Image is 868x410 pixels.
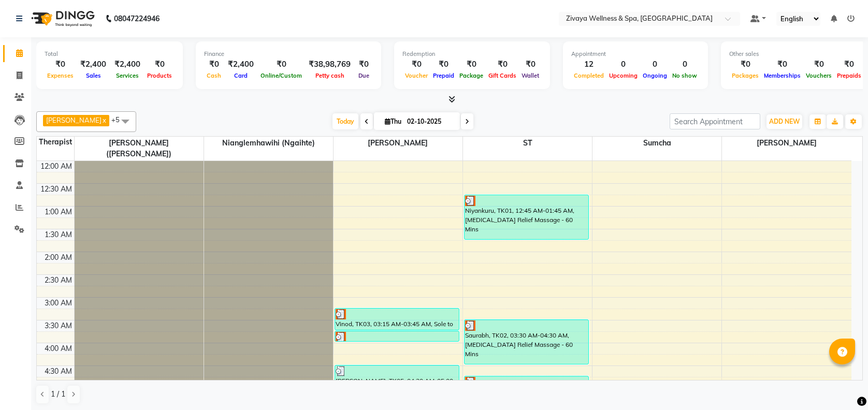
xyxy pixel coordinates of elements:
div: ₹0 [45,58,76,70]
div: ₹0 [803,58,834,70]
div: ₹0 [144,58,175,70]
div: ₹0 [761,58,803,70]
div: Vinod, TK03, 03:15 AM-03:45 AM, Sole to Soul Foot Massage - 30 Mins [335,309,459,330]
div: ₹0 [457,58,486,70]
div: 12:30 AM [38,184,74,195]
div: 12:00 AM [38,161,74,172]
span: ADD NEW [769,118,800,125]
div: ₹0 [355,58,373,70]
div: Vinod, TK03, 03:45 AM-04:00 AM, Neck and Shoulder Rub - 15 Mins [335,331,459,341]
iframe: chat widget [824,369,858,400]
div: 4:30 AM [42,366,74,377]
span: Memberships [761,72,803,79]
div: 12 [571,58,606,70]
span: [PERSON_NAME] [334,137,462,150]
span: Voucher [402,72,430,79]
div: ₹0 [729,58,761,70]
span: Services [113,72,141,79]
div: ₹2,400 [224,58,258,70]
div: ₹0 [834,58,864,70]
div: Finance [204,50,373,58]
span: [PERSON_NAME] ([PERSON_NAME]) [75,137,204,160]
span: Petty cash [313,72,347,79]
div: ₹2,400 [110,58,144,70]
span: Prepaid [430,72,457,79]
span: Thu [382,118,404,125]
span: Today [332,113,358,129]
span: Sumcha [592,137,721,150]
div: Appointment [571,50,700,58]
div: 3:00 AM [42,298,74,309]
span: Due [356,72,372,79]
span: Online/Custom [258,72,305,79]
span: Cash [204,72,224,79]
div: Niyankuru, TK01, 12:45 AM-01:45 AM, [MEDICAL_DATA] Relief Massage - 60 Mins [465,195,588,239]
span: Packages [729,72,761,79]
div: Saurabh, TK02, 03:30 AM-04:30 AM, [MEDICAL_DATA] Relief Massage - 60 Mins [465,320,588,364]
div: 0 [606,58,640,70]
input: Search Appointment [670,113,760,129]
span: [PERSON_NAME] [46,116,102,124]
span: Gift Cards [486,72,519,79]
img: logo [26,4,97,33]
button: ADD NEW [766,114,802,129]
div: ₹0 [486,58,519,70]
span: ST [463,137,592,150]
div: ₹0 [519,58,542,70]
span: Wallet [519,72,542,79]
a: x [102,116,106,124]
div: ₹2,400 [76,58,110,70]
div: 2:30 AM [42,275,74,286]
span: Expenses [45,72,76,79]
span: Vouchers [803,72,834,79]
span: No show [670,72,700,79]
span: Products [144,72,175,79]
div: ₹0 [402,58,430,70]
div: ₹0 [204,58,224,70]
span: [PERSON_NAME] [722,137,851,150]
div: ₹0 [430,58,457,70]
span: Package [457,72,486,79]
b: 08047224946 [114,4,160,33]
div: Therapist [37,137,74,148]
div: 1:30 AM [42,229,74,240]
span: Ongoing [640,72,670,79]
div: 4:00 AM [42,343,74,354]
span: 1 / 1 [51,389,65,400]
div: Total [45,50,175,58]
span: Completed [571,72,606,79]
span: Upcoming [606,72,640,79]
div: 0 [640,58,670,70]
div: 2:00 AM [42,252,74,263]
div: ₹38,98,769 [305,58,355,70]
span: Nianglemhawihi (Ngaihte) [204,137,333,150]
div: 3:30 AM [42,320,74,331]
div: ₹0 [258,58,305,70]
div: [PERSON_NAME], TK04, 04:45 AM-05:15 AM, [MEDICAL_DATA] Relief Massage - 30 Mins [465,376,588,398]
div: [PERSON_NAME], TK05, 04:30 AM-05:00 AM, Sole to Soul Foot Massage - 30 Mins [335,365,459,386]
div: 1:00 AM [42,207,74,217]
span: +5 [111,115,127,124]
div: 0 [670,58,700,70]
div: Redemption [402,50,542,58]
input: 2025-10-02 [404,114,456,129]
span: Card [232,72,250,79]
span: Prepaids [834,72,864,79]
span: Sales [83,72,104,79]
